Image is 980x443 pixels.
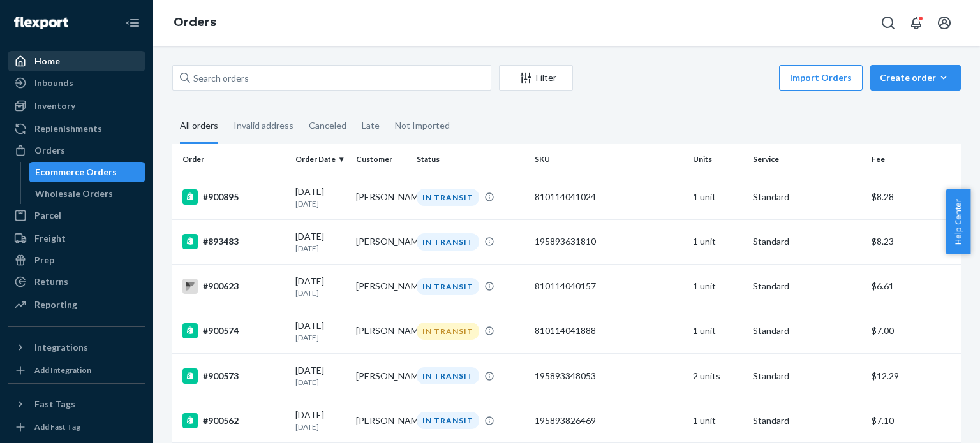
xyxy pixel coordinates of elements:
[688,219,748,264] td: 1 unit
[34,365,91,375] div: Add Integration
[163,4,226,41] ol: breadcrumbs
[753,324,861,337] p: Standard
[499,65,573,91] button: Filter
[34,55,60,68] div: Home
[180,109,218,144] div: All orders
[351,219,412,264] td: [PERSON_NAME]
[34,209,61,222] div: Parcel
[295,230,346,254] div: [DATE]
[530,144,687,175] th: SKU
[8,394,145,414] button: Fast Tags
[535,324,682,337] div: 810114041888
[295,421,346,432] p: [DATE]
[309,109,346,142] div: Canceled
[903,10,929,36] button: Open notifications
[535,280,682,293] div: 810114040157
[34,254,54,266] div: Prep
[351,175,412,219] td: [PERSON_NAME]
[351,309,412,353] td: [PERSON_NAME]
[351,264,412,309] td: [PERSON_NAME]
[395,109,450,142] div: Not Imported
[500,71,572,84] div: Filter
[866,144,961,175] th: Fee
[535,414,682,427] div: 195893826469
[34,275,68,288] div: Returns
[8,250,145,270] a: Prep
[362,109,380,142] div: Late
[688,309,748,353] td: 1 unit
[8,205,145,226] a: Parcel
[174,15,216,29] a: Orders
[356,154,406,164] div: Customer
[182,413,285,428] div: #900562
[290,144,351,175] th: Order Date
[34,341,88,354] div: Integrations
[34,298,77,311] div: Reporting
[182,323,285,338] div: #900574
[182,279,285,294] div: #900623
[417,367,479,384] div: IN TRANSIT
[866,175,961,219] td: $8.28
[8,294,145,315] a: Reporting
[417,412,479,429] div: IN TRANSIT
[688,398,748,443] td: 1 unit
[34,398,75,410] div: Fast Tags
[295,377,346,388] p: [DATE]
[875,10,901,36] button: Open Search Box
[8,140,145,161] a: Orders
[417,278,479,295] div: IN TRANSIT
[688,264,748,309] td: 1 unit
[946,189,970,254] span: Help Center
[295,185,346,209] div: [DATE]
[34,144,65,157] div: Orders
[880,71,951,84] div: Create order
[8,96,145,116] a: Inventory
[688,354,748,398] td: 2 units
[753,414,861,427] p: Standard
[8,119,145,139] a: Replenishments
[35,166,117,178] div: Ecommerce Orders
[35,187,113,200] div: Wholesale Orders
[417,323,479,340] div: IN TRANSIT
[120,10,145,36] button: Close Navigation
[535,370,682,382] div: 195893348053
[182,368,285,384] div: #900573
[295,319,346,343] div: [DATE]
[535,235,682,248] div: 195893631810
[870,65,961,91] button: Create order
[932,10,957,36] button: Open account menu
[34,122,102,135] div: Replenishments
[351,398,412,443] td: [PERSON_NAME]
[295,287,346,298] p: [DATE]
[688,144,748,175] th: Units
[295,332,346,343] p: [DATE]
[866,219,961,264] td: $8.23
[14,17,68,29] img: Flexport logo
[34,76,73,89] div: Inbounds
[866,354,961,398] td: $12.29
[688,175,748,219] td: 1 unit
[295,364,346,388] div: [DATE]
[866,398,961,443] td: $7.10
[29,184,146,204] a: Wholesale Orders
[753,235,861,248] p: Standard
[753,370,861,382] p: Standard
[8,419,145,435] a: Add Fast Tag
[34,232,66,245] div: Freight
[351,354,412,398] td: [PERSON_NAME]
[779,65,863,91] button: Import Orders
[234,109,293,142] div: Invalid address
[8,272,145,292] a: Returns
[417,189,479,206] div: IN TRANSIT
[295,198,346,209] p: [DATE]
[866,264,961,309] td: $6.61
[866,309,961,353] td: $7.00
[182,189,285,205] div: #900895
[295,409,346,432] div: [DATE]
[8,363,145,378] a: Add Integration
[753,280,861,293] p: Standard
[29,162,146,182] a: Ecommerce Orders
[412,144,530,175] th: Status
[172,144,290,175] th: Order
[182,234,285,249] div: #893483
